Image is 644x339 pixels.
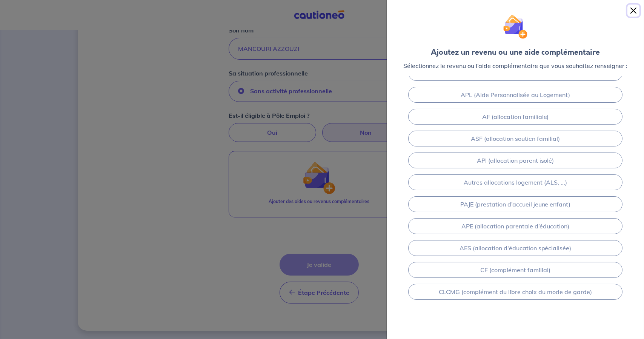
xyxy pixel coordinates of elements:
a: ASF (allocation soutien familial) [408,131,622,146]
a: PAJE (prestation d’accueil jeune enfant) [408,196,622,212]
img: illu_wallet.svg [503,14,528,39]
a: Autres allocations logement (ALS, ...) [408,174,622,190]
a: CLCMG (complément du libre choix du mode de garde) [408,284,622,300]
a: AES (allocation d'éducation spécialisée) [408,240,622,256]
a: CF (complément familial) [408,262,622,278]
a: API (allocation parent isolé) [408,153,622,168]
button: Close [627,5,639,17]
a: APE (allocation parentale d’éducation) [408,218,622,234]
a: AF (allocation familiale) [408,109,622,125]
div: Ajoutez un revenu ou une aide complémentaire [431,47,600,58]
a: APL (Aide Personnalisée au Logement) [408,87,622,103]
p: Sélectionnez le revenu ou l’aide complémentaire que vous souhaitez renseigner : [403,61,628,70]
